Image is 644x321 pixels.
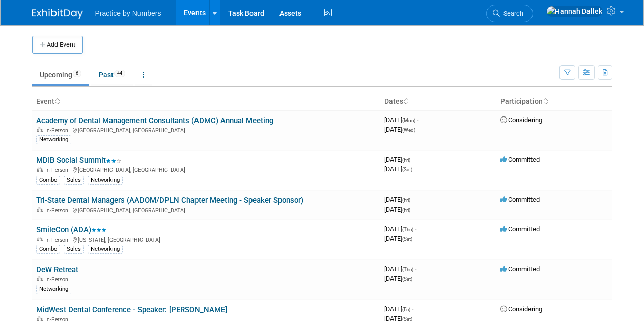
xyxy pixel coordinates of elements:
span: Search [500,10,523,17]
span: (Thu) [402,227,413,232]
a: Upcoming6 [32,65,89,84]
div: [US_STATE], [GEOGRAPHIC_DATA] [36,235,376,243]
span: Considering [500,305,542,313]
span: [DATE] [384,116,418,124]
span: In-Person [45,167,71,173]
span: [DATE] [384,305,413,313]
th: Event [32,93,380,110]
span: Committed [500,156,540,163]
img: In-Person Event [37,127,43,132]
a: Sort by Event Name [54,97,60,105]
span: Committed [500,265,540,273]
span: [DATE] [384,275,412,282]
span: [DATE] [384,126,415,133]
a: MidWest Dental Conference - Speaker: [PERSON_NAME] [36,305,227,314]
div: Networking [88,245,123,254]
img: In-Person Event [37,237,43,242]
span: [DATE] [384,235,412,242]
span: Practice by Numbers [95,9,161,17]
a: Past44 [91,65,133,84]
div: Sales [64,245,84,254]
span: In-Person [45,207,71,214]
span: [DATE] [384,196,413,203]
span: - [415,225,416,233]
span: (Fri) [402,157,410,163]
span: - [415,265,416,273]
img: In-Person Event [37,167,43,172]
div: [GEOGRAPHIC_DATA], [GEOGRAPHIC_DATA] [36,126,376,134]
div: [GEOGRAPHIC_DATA], [GEOGRAPHIC_DATA] [36,206,376,214]
a: Academy of Dental Management Consultants (ADMC) Annual Meeting [36,116,273,125]
span: - [417,116,418,124]
span: (Fri) [402,207,410,213]
img: ExhibitDay [32,9,83,19]
a: Search [486,5,533,22]
div: Sales [64,176,84,185]
span: (Sat) [402,276,412,282]
span: [DATE] [384,225,416,233]
span: (Fri) [402,197,410,203]
span: Considering [500,116,542,124]
div: Networking [36,285,71,294]
div: Networking [36,135,71,144]
span: (Fri) [402,307,410,312]
span: In-Person [45,127,71,134]
span: 44 [114,70,125,77]
a: Tri-State Dental Managers (AADOM/DPLN Chapter Meeting - Speaker Sponsor) [36,196,303,205]
span: - [412,305,413,313]
th: Dates [380,93,496,110]
span: (Thu) [402,267,413,272]
span: In-Person [45,276,71,283]
div: [GEOGRAPHIC_DATA], [GEOGRAPHIC_DATA] [36,165,376,173]
a: Sort by Participation Type [543,97,548,105]
span: (Wed) [402,127,415,133]
div: Combo [36,176,60,185]
span: - [412,196,413,203]
th: Participation [496,93,612,110]
span: In-Person [45,237,71,243]
div: Combo [36,245,60,254]
span: [DATE] [384,156,413,163]
span: (Sat) [402,167,412,172]
span: (Sat) [402,236,412,242]
img: In-Person Event [37,276,43,281]
span: 6 [73,70,81,77]
span: - [412,156,413,163]
a: SmileCon (ADA) [36,225,106,235]
span: (Mon) [402,118,415,123]
div: Networking [88,176,123,185]
button: Add Event [32,36,83,54]
img: In-Person Event [37,207,43,212]
a: MDIB Social Summit [36,156,121,165]
img: Hannah Dallek [546,6,603,17]
span: Committed [500,196,540,203]
span: Committed [500,225,540,233]
span: [DATE] [384,206,410,213]
span: [DATE] [384,265,416,273]
a: Sort by Start Date [403,97,408,105]
span: [DATE] [384,165,412,173]
a: DeW Retreat [36,265,78,274]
